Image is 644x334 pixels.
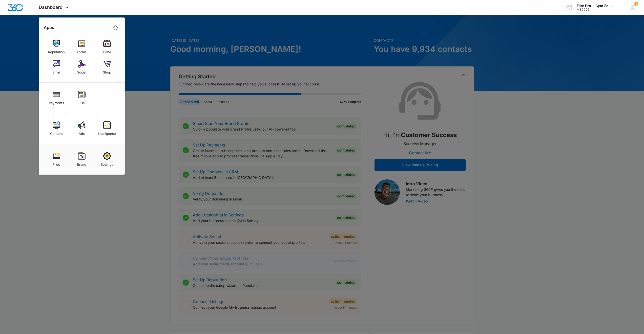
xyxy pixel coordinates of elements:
[103,47,111,54] div: CRM
[48,47,65,54] div: Reputation
[97,150,117,169] a: Settings
[47,88,66,107] a: Payments
[634,2,638,6] span: 1
[97,37,117,57] a: CRM
[52,68,60,74] div: Email
[77,68,86,74] div: Social
[79,129,85,136] div: Ads
[72,150,91,169] a: Brand
[50,129,63,136] div: Content
[112,24,120,32] a: Marketing 360® Dashboard
[77,47,87,54] div: Forms
[78,98,85,105] div: POS
[97,119,117,138] a: Intelligence
[101,160,113,166] div: Settings
[97,58,117,77] a: Shop
[577,8,614,11] div: account id
[47,37,66,57] a: Reputation
[47,58,66,77] a: Email
[47,150,66,169] a: Files
[72,119,91,138] a: Ads
[39,5,63,10] span: Dashboard
[103,68,111,74] div: Shop
[577,4,614,8] div: account name
[72,58,91,77] a: Social
[44,25,54,30] h2: Apps
[634,2,638,6] div: notifications count
[72,37,91,57] a: Forms
[72,88,91,107] a: POS
[53,160,60,166] div: Files
[98,129,116,136] div: Intelligence
[47,119,66,138] a: Content
[77,160,86,166] div: Brand
[49,98,64,105] div: Payments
